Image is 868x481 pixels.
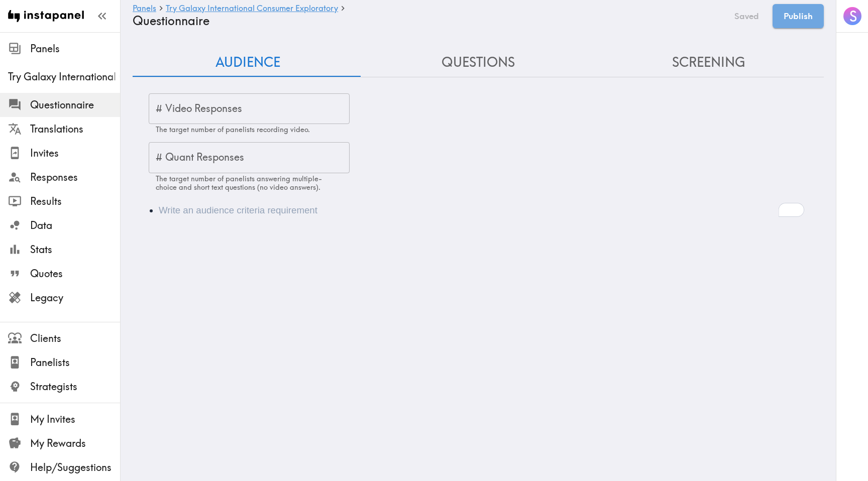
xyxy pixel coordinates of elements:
[593,48,824,77] button: Screening
[30,194,120,208] span: Results
[849,8,857,25] span: S
[30,122,120,136] span: Translations
[773,4,824,28] button: Publish
[30,98,120,112] span: Questionnaire
[133,14,721,28] h4: Questionnaire
[30,380,120,394] span: Strategists
[30,331,120,345] span: Clients
[30,291,120,305] span: Legacy
[30,436,120,450] span: My Rewards
[30,218,120,232] span: Data
[133,48,824,77] div: Questionnaire Audience/Questions/Screening Tab Navigation
[30,170,120,184] span: Responses
[156,174,322,192] span: The target number of panelists answering multiple-choice and short text questions (no video answe...
[166,4,338,14] a: Try Galaxy International Consumer Exploratory
[30,355,120,370] span: Panelists
[30,146,120,160] span: Invites
[8,70,120,84] span: Try Galaxy International Consumer Exploratory
[30,412,120,426] span: My Invites
[842,6,862,26] button: S
[133,191,824,229] div: To enrich screen reader interactions, please activate Accessibility in Grammarly extension settings
[30,460,120,474] span: Help/Suggestions
[133,4,156,14] a: Panels
[30,42,120,56] span: Panels
[156,125,310,134] span: The target number of panelists recording video.
[30,267,120,281] span: Quotes
[30,243,120,257] span: Stats
[133,48,363,77] button: Audience
[363,48,594,77] button: Questions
